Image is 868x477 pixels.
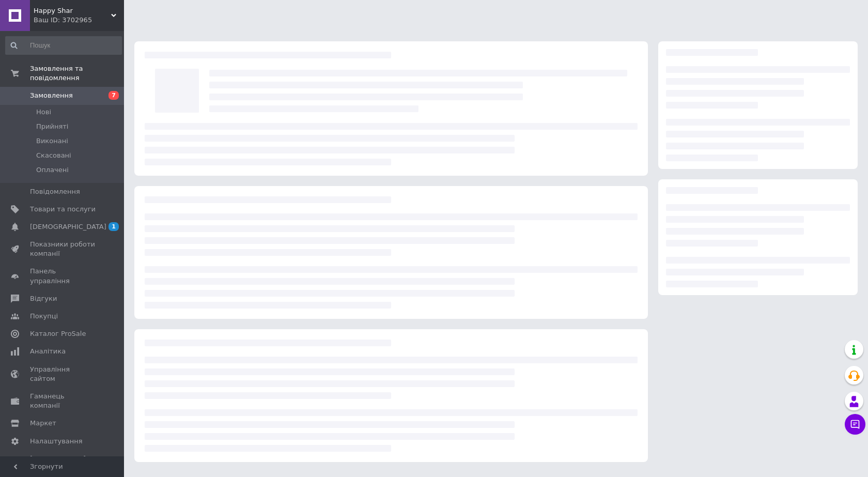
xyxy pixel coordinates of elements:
span: Happy Shar [34,6,111,16]
span: Налаштування [30,437,83,446]
span: Замовлення [30,91,73,100]
span: Прийняті [36,122,68,131]
span: Аналітика [30,347,66,356]
span: Каталог ProSale [30,329,86,338]
span: Виконані [36,136,68,146]
span: 7 [109,91,119,100]
span: Оплачені [36,165,69,175]
span: Нові [36,107,51,117]
button: Чат з покупцем [845,414,865,435]
span: Скасовані [36,151,71,160]
span: Товари та послуги [30,205,96,214]
span: Відгуки [30,294,57,303]
span: 1 [109,222,119,231]
div: Ваш ID: 3702965 [34,16,124,25]
span: Гаманець компанії [30,392,96,410]
input: Пошук [5,36,122,55]
span: Управління сайтом [30,365,96,383]
span: Покупці [30,312,58,321]
span: Показники роботи компанії [30,240,96,258]
span: [DEMOGRAPHIC_DATA] [30,222,106,232]
span: Панель управління [30,267,96,285]
span: Маркет [30,419,56,428]
span: Замовлення та повідомлення [30,64,124,83]
span: Повідомлення [30,187,80,196]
